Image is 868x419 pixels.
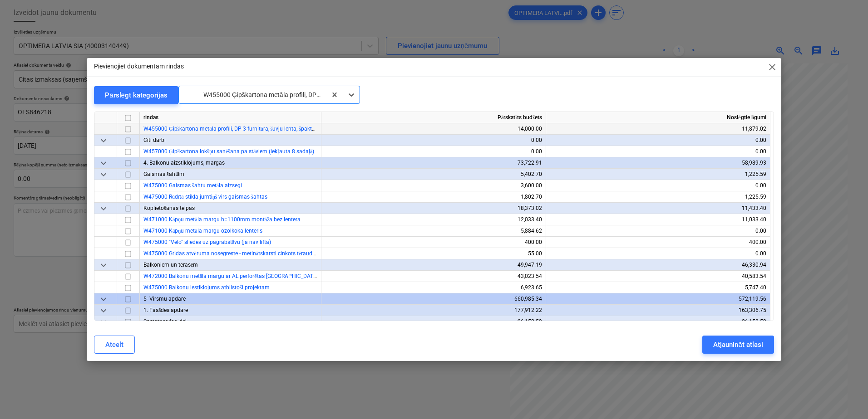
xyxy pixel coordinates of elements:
[546,112,770,123] div: Noslēgtie līgumi
[98,260,109,271] span: keyboard_arrow_down
[94,86,178,104] button: Pārslēgt kategorijas
[550,169,766,180] div: 1,225.59
[143,318,187,325] span: Sastatnes fasādei
[325,146,542,157] div: 0.00
[321,112,546,123] div: Pārskatīts budžets
[550,271,766,282] div: 40,583.54
[143,182,242,189] a: W475000 Gaismas šahtu metāla aizsegi
[98,317,109,327] span: keyboard_arrow_down
[550,259,766,271] div: 46,330.94
[325,123,542,135] div: 14,000.00
[550,123,766,135] div: 11,879.02
[105,339,123,351] div: Atcelt
[550,146,766,157] div: 0.00
[325,191,542,203] div: 1,802.70
[143,137,166,143] span: Citi darbi
[713,339,763,351] div: Atjaunināt atlasi
[325,225,542,237] div: 5,884.62
[143,126,512,132] a: W455000 Ģipškartona metāla profili, DP-3 furnitūra, šuvju lenta, špaktele, profilu stiprinājumi, ...
[550,180,766,191] div: 0.00
[702,336,774,354] button: Atjaunināt atlasi
[325,214,542,225] div: 12,033.40
[98,305,109,316] span: keyboard_arrow_down
[143,250,423,257] a: W475000 Grīdas atvēruma nosegreste - metinātskarsti cinkots tērauda režģis 560x560mm; acs izmērs ...
[325,316,542,327] div: 26,158.59
[143,148,314,155] a: W457000 Ģipškartona lokšņu sanēšana pa stāviem (iekļauta 8.sadaļā)
[550,248,766,259] div: 0.00
[550,282,766,293] div: 5,747.40
[98,203,109,214] span: keyboard_arrow_down
[550,305,766,316] div: 163,306.75
[143,273,480,279] span: W472000 Balkonu metāla margu ar AL perforētas loksnes(biezums 1.5mm) montāža atbilstoši projektam...
[143,307,188,313] span: 1. Fasādes apdare
[550,191,766,203] div: 1,225.59
[325,169,542,180] div: 5,402.70
[143,296,186,302] span: 5- Virsmu apdare
[550,214,766,225] div: 11,033.40
[143,262,198,268] span: Balkoniem un terasēm
[98,294,109,305] span: keyboard_arrow_down
[325,259,542,271] div: 49,947.19
[98,158,109,169] span: keyboard_arrow_down
[325,180,542,191] div: 3,600.00
[325,293,542,305] div: 660,985.34
[143,273,480,279] a: W472000 Balkonu metāla margu ar AL perforētas [GEOGRAPHIC_DATA](biezums 1.5mm) montāža atbilstoši...
[550,293,766,305] div: 572,119.56
[143,216,301,223] a: W471000 Kāpņu metāla margu h=1100mm montāža bez lentera
[325,271,542,282] div: 43,023.54
[105,89,168,101] div: Pārslēgt kategorijas
[325,203,542,214] div: 18,373.02
[143,205,195,211] span: Koplietošanas telpas
[767,62,778,73] span: close
[143,284,270,291] a: W475000 Balkonu iestiklojums atbilstoši projektam
[140,112,321,123] div: rindas
[823,375,868,419] iframe: Chat Widget
[550,225,766,237] div: 0.00
[98,169,109,180] span: keyboard_arrow_down
[550,316,766,327] div: 26,158.59
[143,194,267,200] a: W475000 Rūdītā stikla jumtiņš virs gaismas šahtas
[325,135,542,146] div: 0.00
[550,135,766,146] div: 0.00
[94,336,135,354] button: Atcelt
[325,237,542,248] div: 400.00
[94,62,184,71] p: Pievienojiet dokumentam rindas
[143,228,262,234] a: W471000 Kāpņu metāla margu ozolkoka lenteris
[325,248,542,259] div: 55.00
[325,305,542,316] div: 177,912.22
[143,239,271,245] a: W475000 "Velo" sliedes uz pagrabstāvu (ja nav lifta)
[550,157,766,169] div: 58,989.93
[550,237,766,248] div: 400.00
[98,135,109,146] span: keyboard_arrow_down
[550,203,766,214] div: 11,433.40
[325,157,542,169] div: 73,722.91
[325,282,542,293] div: 6,923.65
[143,171,184,177] span: Gaismas šahtām
[143,160,225,166] span: 4. Balkonu aizstiklojums, margas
